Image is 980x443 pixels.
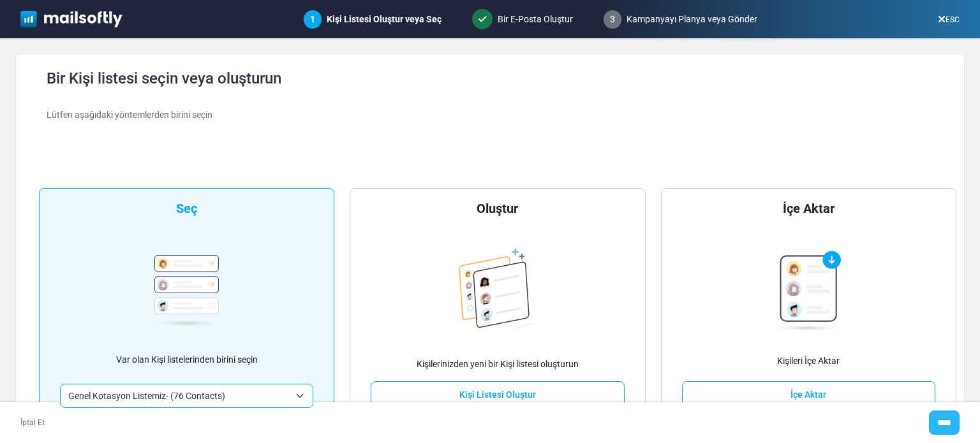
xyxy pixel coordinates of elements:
span: 3 [604,10,621,29]
div: Seç [176,199,197,218]
a: Kişi Listesi Oluştur [371,381,624,408]
a: ESC [938,15,960,24]
span: Genel Kotasyon Listemiz- (76 Contacts) [60,384,313,408]
div: İçe Aktar [783,199,835,218]
img: mailsoftly_white_logo.svg [20,11,122,27]
p: Kişileri İçe Aktar [777,354,840,368]
span: Genel Kotasyon Listemiz- (76 Contacts) [68,388,290,403]
a: İptal Et [20,417,45,428]
p: Var olan Kişi listelerinden birini seçin [116,353,258,367]
h4: Bir Kişi listesi seçin veya oluşturun [47,69,949,88]
div: Lütfen aşağıdaki yöntemlerden birini seçin [47,108,949,122]
a: İçe Aktar [682,381,935,408]
div: Oluştur [477,199,518,218]
p: Kişilerinizden yeni bir Kişi listesi oluşturun [417,358,579,371]
span: 1 [310,14,315,24]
